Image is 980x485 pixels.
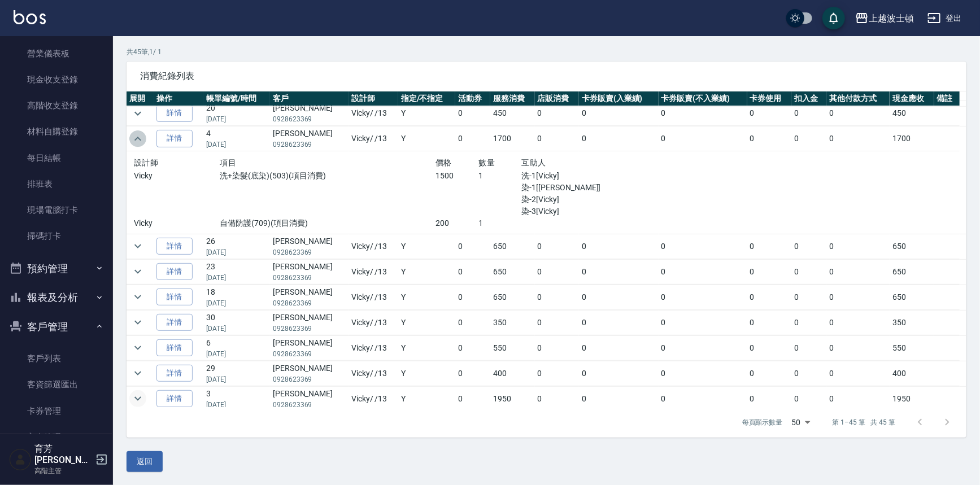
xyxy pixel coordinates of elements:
[398,335,455,360] td: Y
[826,335,890,360] td: 0
[490,91,535,106] th: 服務消費
[349,361,398,386] td: Vicky / /13
[203,101,270,126] td: 20
[134,158,158,167] span: 設計師
[579,335,658,360] td: 0
[490,126,535,151] td: 1700
[659,310,747,335] td: 0
[535,386,580,411] td: 0
[535,234,580,259] td: 0
[398,101,455,126] td: Y
[890,335,934,360] td: 550
[349,285,398,309] td: Vicky / /13
[349,386,398,411] td: Vicky / /13
[747,386,792,411] td: 0
[659,234,747,259] td: 0
[203,91,270,106] th: 帳單編號/時間
[156,130,193,147] a: 詳情
[206,273,267,283] p: [DATE]
[747,234,792,259] td: 0
[659,361,747,386] td: 0
[455,310,490,335] td: 0
[270,361,349,386] td: [PERSON_NAME]
[535,361,580,386] td: 0
[791,91,826,106] th: 扣入金
[490,285,535,309] td: 650
[826,234,890,259] td: 0
[659,126,747,151] td: 0
[220,158,237,167] span: 項目
[156,314,193,331] a: 詳情
[435,217,478,229] p: 200
[869,11,914,25] div: 上越波士頓
[156,289,193,306] a: 詳情
[273,273,346,283] p: 0928623369
[398,285,455,309] td: Y
[270,285,349,309] td: [PERSON_NAME]
[791,234,826,259] td: 0
[5,312,108,342] button: 客戶管理
[455,101,490,126] td: 0
[220,170,435,182] p: 洗+染髮(底染)(503)(項目消費)
[579,126,658,151] td: 0
[127,451,163,472] button: 返回
[5,93,108,119] a: 高階收支登錄
[535,91,580,106] th: 店販消費
[273,114,346,124] p: 0928623369
[535,259,580,284] td: 0
[273,139,346,150] p: 0928623369
[129,105,146,122] button: expand row
[127,47,966,57] p: 共 45 筆, 1 / 1
[5,346,108,372] a: 客戶列表
[270,126,349,151] td: [PERSON_NAME]
[659,259,747,284] td: 0
[659,91,747,106] th: 卡券販賣(不入業績)
[5,283,108,312] button: 報表及分析
[535,310,580,335] td: 0
[747,310,792,335] td: 0
[787,407,815,438] div: 50
[154,91,203,106] th: 操作
[349,91,398,106] th: 設計師
[203,234,270,259] td: 26
[659,101,747,126] td: 0
[791,259,826,284] td: 0
[129,238,146,255] button: expand row
[747,285,792,309] td: 0
[659,285,747,309] td: 0
[273,324,346,334] p: 0928623369
[203,285,270,309] td: 18
[791,101,826,126] td: 0
[826,91,890,106] th: 其他付款方式
[890,259,934,284] td: 650
[579,234,658,259] td: 0
[478,217,521,229] p: 1
[349,101,398,126] td: Vicky / /13
[826,310,890,335] td: 0
[490,310,535,335] td: 350
[156,238,193,255] a: 詳情
[826,361,890,386] td: 0
[127,91,154,106] th: 展開
[5,372,108,397] a: 客資篩選匯出
[522,182,651,194] p: 染-1[[PERSON_NAME]]
[890,361,934,386] td: 400
[747,126,792,151] td: 0
[747,259,792,284] td: 0
[455,126,490,151] td: 0
[270,234,349,259] td: [PERSON_NAME]
[206,139,267,150] p: [DATE]
[398,91,455,106] th: 指定/不指定
[478,158,495,167] span: 數量
[490,386,535,411] td: 1950
[579,310,658,335] td: 0
[455,259,490,284] td: 0
[890,101,934,126] td: 450
[535,101,580,126] td: 0
[5,223,108,249] a: 掃碼打卡
[203,259,270,284] td: 23
[826,259,890,284] td: 0
[270,386,349,411] td: [PERSON_NAME]
[270,101,349,126] td: [PERSON_NAME]
[791,386,826,411] td: 0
